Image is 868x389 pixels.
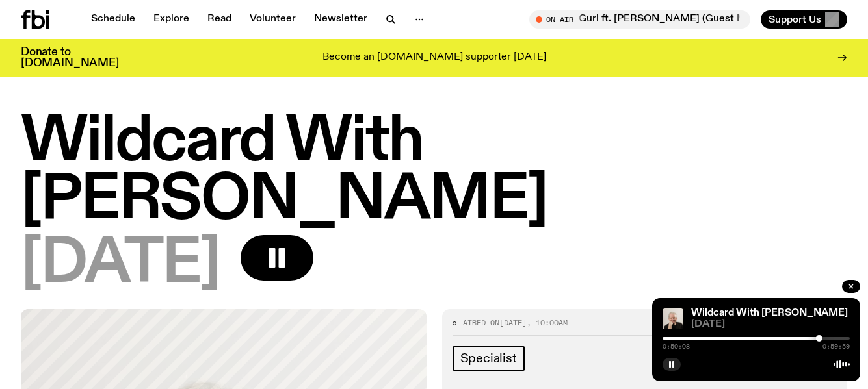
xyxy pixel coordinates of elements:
a: Newsletter [306,10,375,29]
a: Explore [146,10,197,29]
button: Support Us [761,10,847,29]
a: Wildcard With [PERSON_NAME] [691,308,848,318]
img: Stuart is smiling charmingly, wearing a black t-shirt against a stark white background. [663,308,683,329]
a: Read [200,10,239,29]
span: , 10:00am [527,318,568,328]
span: Support Us [769,14,821,25]
button: On AirSunsets with Nazty Gurl ft. [PERSON_NAME] (Guest Mix) [529,10,750,29]
span: [DATE] [21,235,220,294]
h3: Donate to [DOMAIN_NAME] [21,47,119,69]
a: Volunteer [242,10,304,29]
span: [DATE] [499,318,527,328]
a: Schedule [83,10,143,29]
p: Become an [DOMAIN_NAME] supporter [DATE] [322,52,546,64]
span: [DATE] [691,320,850,329]
span: 0:50:08 [663,344,690,350]
span: Specialist [460,351,517,366]
a: Specialist [453,346,525,371]
h1: Wildcard With [PERSON_NAME] [21,113,847,230]
span: Aired on [463,318,499,328]
span: 0:59:59 [822,344,850,350]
